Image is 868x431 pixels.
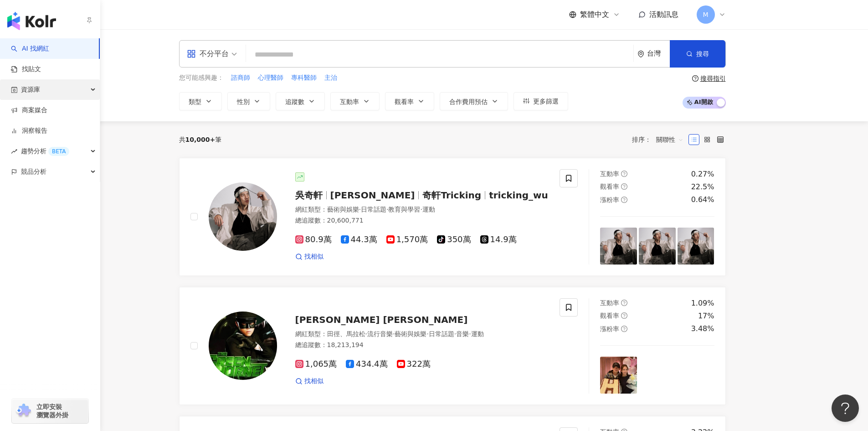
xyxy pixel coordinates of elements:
span: · [469,330,471,338]
span: tricking_wu [489,190,548,201]
span: question-circle [621,312,627,319]
img: post-image [678,228,714,265]
div: 0.64% [691,195,714,205]
span: M [703,10,708,20]
img: KOL Avatar [209,312,277,380]
span: · [359,206,361,213]
span: 觀看率 [395,98,414,105]
span: 類型 [189,98,201,105]
div: 0.27% [691,169,714,179]
span: · [454,330,456,338]
button: 合作費用預估 [440,92,508,110]
iframe: Help Scout Beacon - Open [832,395,859,422]
span: 日常話題 [429,330,454,338]
div: 網紅類型 ： [295,205,549,214]
a: 找相似 [295,377,324,386]
span: 80.9萬 [295,235,332,244]
span: 1,570萬 [386,235,428,244]
span: 繁體中文 [580,10,609,20]
button: 主治 [324,73,338,83]
span: 田徑、馬拉松 [327,330,365,338]
span: 性別 [237,98,250,105]
span: question-circle [692,75,699,82]
div: 網紅類型 ： [295,330,549,339]
span: 漲粉率 [600,325,619,332]
img: chrome extension [15,404,32,418]
img: post-image [678,357,714,394]
button: 更多篩選 [514,92,568,110]
a: 找貼文 [11,65,41,74]
span: 音樂 [456,330,469,338]
button: 觀看率 [385,92,434,110]
div: 台灣 [647,50,670,57]
span: · [386,206,388,213]
button: 類型 [179,92,222,110]
span: question-circle [621,183,627,190]
a: searchAI 找網紅 [11,44,49,53]
a: chrome extension立即安裝 瀏覽器外掛 [12,399,88,423]
a: 商案媒合 [11,106,47,115]
span: 活動訊息 [649,10,678,19]
span: · [426,330,428,338]
div: 3.48% [691,324,714,334]
span: 吳奇軒 [295,190,323,201]
div: 17% [698,311,714,321]
span: question-circle [621,300,627,306]
span: 藝術與娛樂 [327,206,359,213]
span: [PERSON_NAME] [330,190,415,201]
span: 運動 [422,206,435,213]
span: 觀看率 [600,183,619,190]
span: 立即安裝 瀏覽器外掛 [36,403,68,419]
span: environment [637,51,644,57]
button: 互動率 [330,92,380,110]
span: 350萬 [437,235,471,244]
span: 運動 [471,330,484,338]
span: [PERSON_NAME] [PERSON_NAME] [295,314,468,325]
div: 不分平台 [187,47,229,61]
a: KOL Avatar[PERSON_NAME] [PERSON_NAME]網紅類型：田徑、馬拉松·流行音樂·藝術與娛樂·日常話題·音樂·運動總追蹤數：18,213,1941,065萬434.4萬... [179,287,726,405]
div: 22.5% [691,182,714,192]
span: 10,000+ [185,136,216,143]
span: · [420,206,422,213]
span: · [365,330,367,338]
span: 1,065萬 [295,359,337,369]
span: 關聯性 [656,132,683,147]
div: 共 筆 [179,136,222,143]
button: 專科醫師 [291,73,317,83]
span: 日常話題 [361,206,386,213]
div: BETA [48,147,69,156]
button: 性別 [227,92,270,110]
span: 您可能感興趣： [179,73,224,83]
img: KOL Avatar [209,182,277,251]
div: 總追蹤數 ： 20,600,771 [295,216,549,225]
span: 漲粉率 [600,196,619,203]
span: question-circle [621,197,627,203]
span: 諮商師 [231,73,250,83]
span: 更多篩選 [533,98,559,105]
span: 奇軒Tricking [422,190,481,201]
span: 14.9萬 [480,235,517,244]
span: 教育與學習 [388,206,420,213]
span: 合作費用預估 [449,98,488,105]
span: rise [11,148,17,155]
span: 趨勢分析 [21,141,69,161]
span: 專科醫師 [291,73,317,83]
div: 總追蹤數 ： 18,213,194 [295,341,549,350]
span: · [393,330,395,338]
img: post-image [600,357,637,394]
span: 44.3萬 [341,235,377,244]
span: 藝術與娛樂 [395,330,426,338]
span: 流行音樂 [367,330,393,338]
div: 搜尋指引 [700,75,726,82]
button: 諮商師 [231,73,251,83]
div: 排序： [632,132,688,147]
span: 互動率 [600,299,619,306]
span: 競品分析 [21,161,46,182]
a: KOL Avatar吳奇軒[PERSON_NAME]奇軒Trickingtricking_wu網紅類型：藝術與娛樂·日常話題·教育與學習·運動總追蹤數：20,600,77180.9萬44.3萬1... [179,158,726,276]
button: 追蹤數 [276,92,325,110]
span: 互動率 [600,170,619,177]
span: 心理醫師 [258,73,283,83]
span: 追蹤數 [285,98,304,105]
img: post-image [639,228,676,265]
button: 搜尋 [670,40,725,68]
